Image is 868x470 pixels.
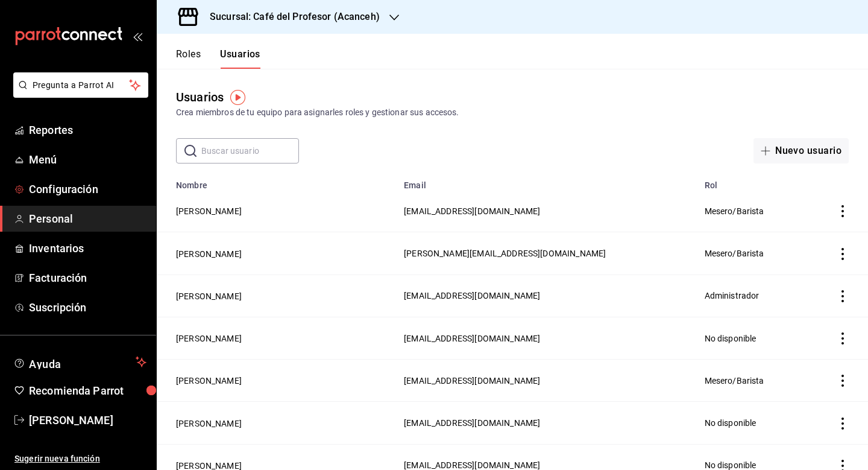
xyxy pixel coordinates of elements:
button: Nuevo usuario [753,138,849,164]
a: Pregunta a Parrot AI [8,87,148,100]
span: Mesero/Barista [705,206,764,216]
div: Usuarios [176,88,224,106]
span: Recomienda Parrot [29,383,146,399]
span: Pregunta a Parrot AI [33,79,130,92]
img: Tooltip marker [230,90,245,105]
span: Personal [29,211,146,227]
h3: Sucursal: Café del Profesor (Acanceh) [200,10,380,24]
button: actions [837,375,849,387]
span: [EMAIL_ADDRESS][DOMAIN_NAME] [404,291,540,300]
button: Usuarios [220,48,260,69]
div: Crea miembros de tu equipo para asignarles roles y gestionar sus accesos. [176,106,849,119]
button: actions [837,290,849,302]
span: Administrador [705,291,759,300]
span: [EMAIL_ADDRESS][DOMAIN_NAME] [404,334,540,343]
span: Facturación [29,270,146,286]
th: Nombre [157,173,397,190]
span: Inventarios [29,240,146,256]
button: actions [837,248,849,260]
span: Mesero/Barista [705,249,764,258]
span: [EMAIL_ADDRESS][DOMAIN_NAME] [404,206,540,216]
button: Pregunta a Parrot AI [13,72,148,98]
div: navigation tabs [176,48,260,69]
button: [PERSON_NAME] [176,418,242,430]
input: Buscar usuario [201,139,299,163]
button: Roles [176,48,201,69]
span: [PERSON_NAME] [29,412,146,428]
span: Reportes [29,122,146,138]
span: [EMAIL_ADDRESS][DOMAIN_NAME] [404,418,540,428]
span: [EMAIL_ADDRESS][DOMAIN_NAME] [404,460,540,470]
span: [EMAIL_ADDRESS][DOMAIN_NAME] [404,376,540,386]
td: No disponible [697,402,807,444]
td: No disponible [697,317,807,359]
button: actions [837,205,849,217]
span: Sugerir nueva función [14,453,146,465]
span: [PERSON_NAME][EMAIL_ADDRESS][DOMAIN_NAME] [404,249,606,258]
button: [PERSON_NAME] [176,248,242,260]
span: Mesero/Barista [705,376,764,386]
button: [PERSON_NAME] [176,332,242,345]
button: [PERSON_NAME] [176,205,242,217]
span: Ayuda [29,355,131,369]
span: Suscripción [29,299,146,316]
span: Menú [29,151,146,168]
button: open_drawer_menu [133,31,142,41]
button: [PERSON_NAME] [176,290,242,302]
span: Configuración [29,181,146,197]
th: Email [397,173,697,190]
th: Rol [697,173,807,190]
button: actions [837,332,849,345]
button: actions [837,418,849,430]
button: [PERSON_NAME] [176,375,242,387]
